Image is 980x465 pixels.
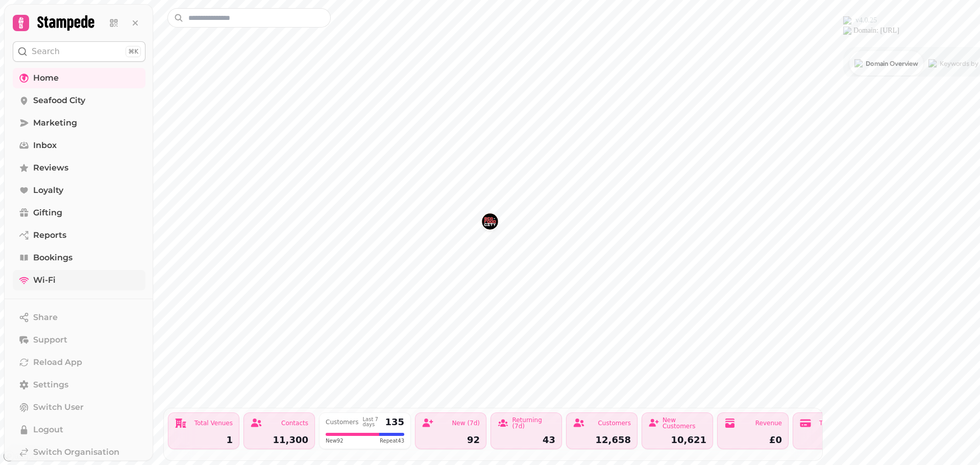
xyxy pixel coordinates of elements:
[13,270,145,290] a: Wi-Fi
[13,203,145,223] a: Gifting
[13,248,145,268] a: Bookings
[13,330,145,350] button: Support
[33,72,59,84] span: Home
[573,435,631,445] div: 12,658
[819,420,857,426] div: Transactions
[33,356,82,369] span: Reload App
[385,418,404,427] div: 135
[482,213,498,233] div: Map marker
[13,225,145,246] a: Reports
[33,117,77,129] span: Marketing
[33,424,63,436] span: Logout
[648,435,706,445] div: 10,621
[29,16,50,25] div: v 4.0.25
[33,334,67,346] span: Support
[33,162,68,174] span: Reviews
[663,417,706,429] div: New Customers
[33,252,72,264] span: Bookings
[250,435,308,445] div: 11,300
[13,442,145,462] a: Switch Organisation
[16,16,24,25] img: logo_orange.svg
[512,417,555,429] div: Returning (7d)
[32,45,60,58] p: Search
[175,435,233,445] div: 1
[33,184,63,197] span: Loyalty
[13,158,145,178] a: Reviews
[326,419,359,425] div: Customers
[27,27,72,35] div: Domain: [URL]
[13,397,145,418] button: Switch User
[39,60,91,67] div: Domain Overview
[422,435,480,445] div: 92
[33,274,56,286] span: Wi-Fi
[281,420,308,426] div: Contacts
[13,180,145,201] a: Loyalty
[33,311,58,324] span: Share
[126,46,141,57] div: ⌘K
[28,59,36,67] img: tab_domain_overview_orange.svg
[13,135,145,156] a: Inbox
[194,420,233,426] div: Total Venues
[326,437,344,445] span: New 92
[598,420,631,426] div: Customers
[33,229,66,241] span: Reports
[452,420,480,426] div: New (7d)
[13,375,145,395] a: Settings
[13,113,145,133] a: Marketing
[16,27,24,35] img: website_grey.svg
[33,379,68,391] span: Settings
[497,435,555,445] div: 43
[799,435,857,445] div: 0
[102,59,110,67] img: tab_keywords_by_traffic_grey.svg
[13,90,145,111] a: Seafood City
[380,437,404,445] span: Repeat 43
[13,307,145,328] button: Share
[33,401,84,413] span: Switch User
[363,417,381,427] div: Last 7 days
[33,207,62,219] span: Gifting
[13,68,145,88] a: Home
[13,41,145,62] button: Search⌘K
[482,213,498,230] button: Seafood City
[13,420,145,440] button: Logout
[33,446,119,458] span: Switch Organisation
[33,139,57,152] span: Inbox
[113,60,172,67] div: Keywords by Traffic
[13,352,145,373] button: Reload App
[755,420,782,426] div: Revenue
[33,94,85,107] span: Seafood City
[724,435,782,445] div: £0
